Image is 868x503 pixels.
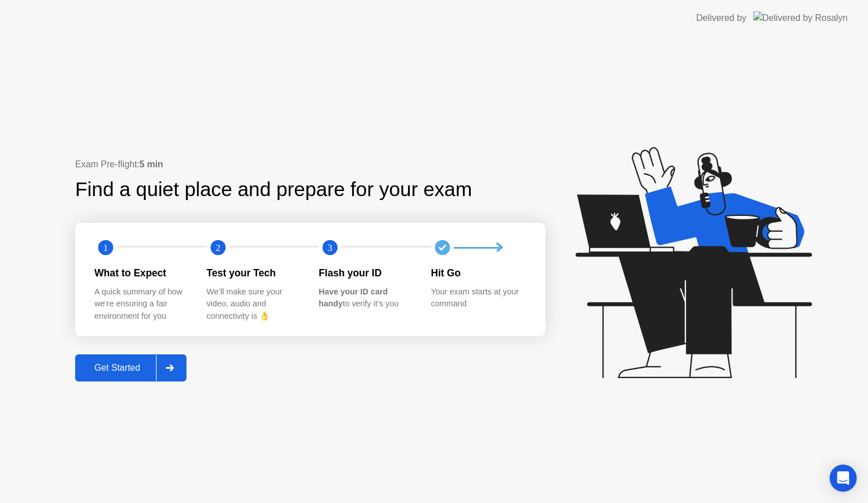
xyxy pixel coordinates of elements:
div: What to Expect [94,266,189,280]
div: Delivered by [696,11,747,25]
div: Find a quiet place and prepare for your exam [75,175,474,205]
div: Open Intercom Messenger [830,465,857,492]
div: Flash your ID [319,266,413,280]
div: Test your Tech [207,266,301,280]
img: Delivered by Rosalyn [753,11,848,24]
text: 3 [328,242,332,253]
text: 2 [215,242,220,253]
div: Hit Go [431,266,526,280]
b: 5 min [140,159,163,169]
div: to verify it’s you [319,286,413,310]
b: Have your ID card handy [319,287,388,309]
div: Your exam starts at your command [431,286,526,310]
div: We’ll make sure your video, audio and connectivity is 👌 [207,286,301,323]
div: Get Started [79,363,156,373]
div: A quick summary of how we’re ensuring a fair environment for you [94,286,189,323]
text: 1 [103,242,108,253]
div: Exam Pre-flight: [75,158,545,171]
button: Get Started [75,354,186,381]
